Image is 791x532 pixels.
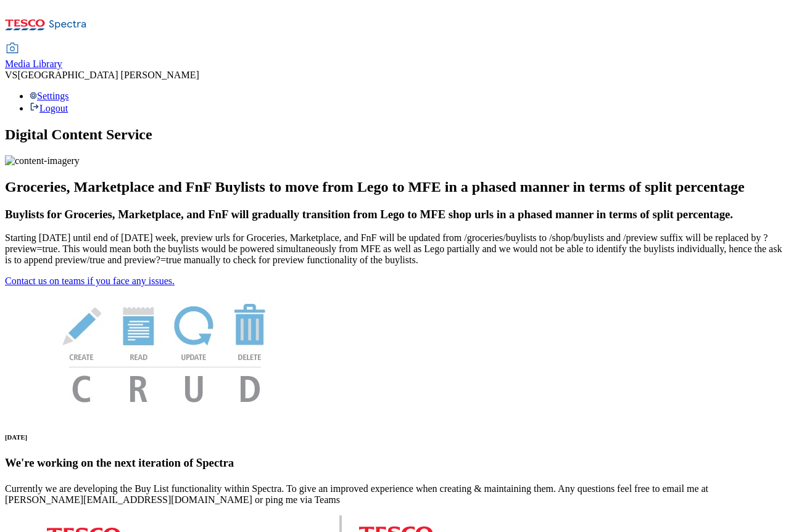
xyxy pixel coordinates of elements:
span: Media Library [5,59,62,69]
span: [GEOGRAPHIC_DATA] [PERSON_NAME] [17,70,199,80]
a: Settings [30,91,69,101]
h6: [DATE] [5,433,786,441]
h1: Digital Content Service [5,126,786,143]
img: News Image [5,287,326,415]
a: Logout [30,103,68,113]
h3: Buylists for Groceries, Marketplace, and FnF will gradually transition from Lego to MFE shop urls... [5,208,786,221]
a: Contact us on teams if you face any issues. [5,276,175,286]
a: Media Library [5,44,62,70]
img: content-imagery [5,155,80,166]
h3: We're working on the next iteration of Spectra [5,456,786,470]
span: VS [5,70,17,80]
h2: Groceries, Marketplace and FnF Buylists to move from Lego to MFE in a phased manner in terms of s... [5,179,786,195]
p: Currently we are developing the Buy List functionality within Spectra. To give an improved experi... [5,483,786,505]
p: Starting [DATE] until end of [DATE] week, preview urls for Groceries, Marketplace, and FnF will b... [5,232,786,266]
